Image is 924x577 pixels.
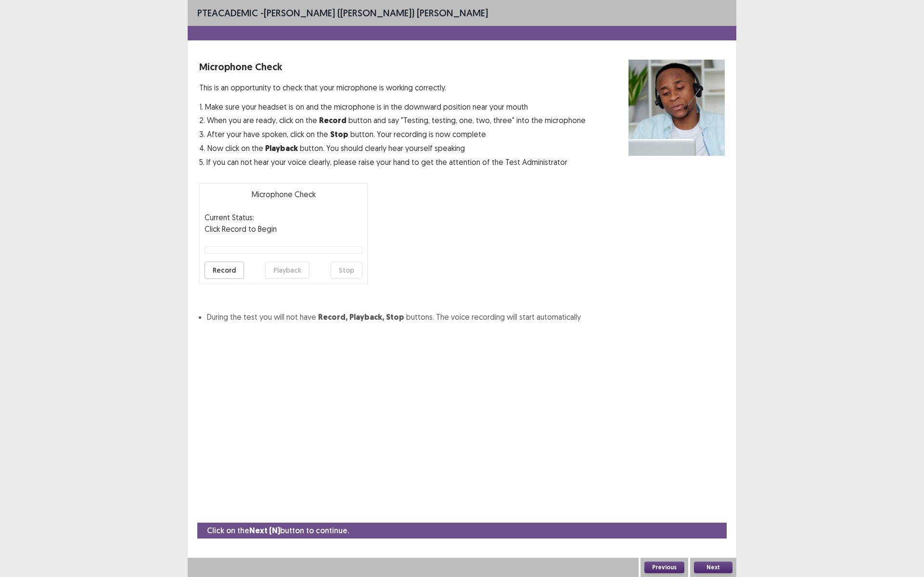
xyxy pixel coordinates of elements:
[318,312,347,322] strong: Record,
[205,223,362,235] p: Click Record to Begin
[199,101,586,113] p: 1. Make sure your headset is on and the microphone is in the downward position near your mouth
[205,188,362,200] p: Microphone Check
[199,114,586,126] p: 2. When you are ready, click on the button and say "Testing, testing, one, two, three" into the m...
[199,156,586,168] p: 5. If you can not hear your voice clearly, please raise your hand to get the attention of the Tes...
[644,562,684,573] button: Previous
[199,128,586,140] p: 3. After your have spoken, click on the button. Your recording is now complete
[197,6,488,20] p: - [PERSON_NAME] ([PERSON_NAME]) [PERSON_NAME]
[199,82,586,93] p: This is an opportunity to check that your microphone is working correctly.
[629,60,725,156] img: microphone check
[199,60,586,74] p: Microphone Check
[265,143,298,153] strong: Playback
[197,7,258,19] span: PTE academic
[207,525,349,537] p: Click on the button to continue.
[319,115,346,125] strong: Record
[207,311,725,323] li: During the test you will not have buttons. The voice recording will start automatically
[199,142,586,154] p: 4. Now click on the button. You should clearly hear yourself speaking
[265,262,309,279] button: Playback
[331,262,362,279] button: Stop
[205,212,254,223] p: Current Status:
[330,129,348,139] strong: Stop
[205,262,244,279] button: Record
[249,526,280,536] strong: Next (N)
[386,312,404,322] strong: Stop
[349,312,384,322] strong: Playback,
[694,562,732,573] button: Next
